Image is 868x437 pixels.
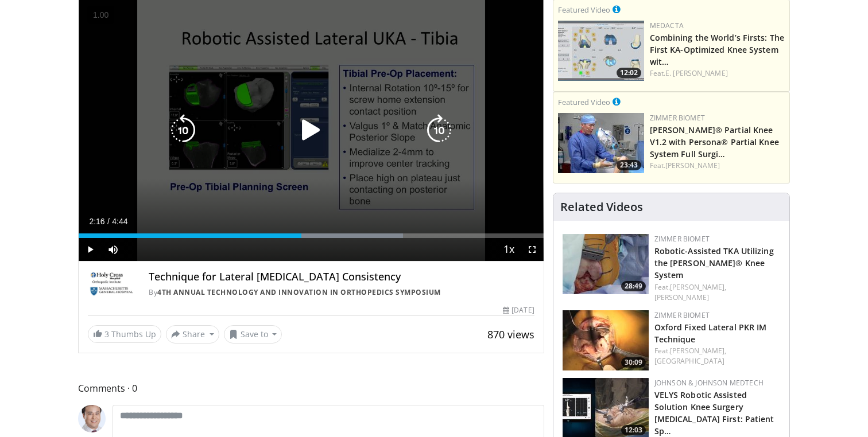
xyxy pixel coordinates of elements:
a: 28:49 [563,234,649,294]
img: 99b1778f-d2b2-419a-8659-7269f4b428ba.150x105_q85_crop-smart_upscale.jpg [558,113,644,173]
span: 870 views [487,327,534,341]
a: [PERSON_NAME] [665,161,720,170]
span: Comments 0 [78,381,544,396]
a: 4th Annual Technology and Innovation in Orthopedics Symposium [157,287,441,297]
div: Feat. [654,282,780,303]
img: 8628d054-67c0-4db7-8e0b-9013710d5e10.150x105_q85_crop-smart_upscale.jpg [563,234,649,294]
span: 4:44 [112,217,127,226]
a: [PERSON_NAME]® Partial Knee V1.2 with Persona® Partial Knee System Full Surgi… [650,124,779,159]
span: 23:43 [617,160,641,170]
button: Save to [224,325,282,344]
button: Play [79,238,102,261]
img: 1139bc86-10bf-4018-b609-ddc03866ed6b.150x105_q85_crop-smart_upscale.jpg [563,310,649,370]
a: Zimmer Biomet [654,310,710,320]
span: 30:09 [621,357,646,368]
span: 2:16 [89,217,104,226]
button: Playback Rate [498,238,521,261]
div: [DATE] [503,305,534,315]
img: 4th Annual Technology and Innovation in Orthopedics Symposium [88,271,135,298]
div: Feat. [650,68,785,79]
a: Zimmer Biomet [654,234,710,244]
button: Fullscreen [521,238,544,261]
div: Feat. [650,161,785,171]
h4: Technique for Lateral [MEDICAL_DATA] Consistency [149,271,534,283]
a: [PERSON_NAME] [654,292,709,302]
a: VELYS Robotic Assisted Solution Knee Surgery [MEDICAL_DATA] First: Patient Sp… [654,389,774,436]
a: 3 Thumbs Up [88,325,161,343]
a: 23:43 [558,113,644,173]
span: / [107,217,110,226]
button: Mute [102,238,125,261]
a: 30:09 [563,310,649,370]
a: Zimmer Biomet [650,113,705,123]
div: Progress Bar [79,233,544,238]
a: Robotic-Assisted TKA Utilizing the [PERSON_NAME]® Knee System [654,245,774,280]
img: aaf1b7f9-f888-4d9f-a252-3ca059a0bd02.150x105_q85_crop-smart_upscale.jpg [558,21,644,81]
a: Oxford Fixed Lateral PKR IM Technique [654,322,767,345]
small: Featured Video [558,97,610,107]
a: E. [PERSON_NAME] [665,68,728,78]
a: Medacta [650,21,684,30]
span: 12:03 [621,425,646,435]
a: Combining the World’s Firsts: The First KA-Optimized Knee System wit… [650,32,784,67]
a: [PERSON_NAME], [GEOGRAPHIC_DATA] [654,346,727,366]
div: By [149,287,534,298]
img: Avatar [78,405,106,432]
a: 12:02 [558,21,644,81]
a: [PERSON_NAME], [670,282,726,292]
div: Feat. [654,346,780,366]
small: Featured Video [558,5,610,15]
button: Share [166,325,219,344]
span: 28:49 [621,281,646,291]
span: 12:02 [617,68,641,78]
a: Johnson & Johnson MedTech [654,378,764,388]
span: 3 [104,329,109,340]
h4: Related Videos [560,200,643,214]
